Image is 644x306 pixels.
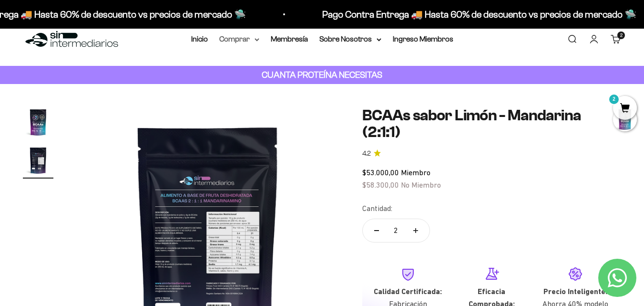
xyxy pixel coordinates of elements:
div: País de origen de ingredientes [11,86,197,103]
span: 4.2 [362,148,371,159]
a: Membresía [271,35,308,43]
span: Enviar [156,165,196,181]
div: Comparativa con otros productos similares [11,124,197,141]
p: Pago Contra Entrega 🚚 Hasta 60% de descuento vs precios de mercado 🛸 [314,7,628,22]
strong: Calidad Certificada: [374,287,442,296]
button: Enviar [155,165,197,181]
a: 4.24.2 de 5.0 estrellas [362,148,621,159]
p: Para decidirte a comprar este suplemento, ¿qué información específica sobre su pureza, origen o c... [11,15,197,59]
a: 2 [613,104,637,114]
button: Ir al artículo 2 [23,145,53,179]
span: $58.300,00 [362,180,399,189]
button: Ir al artículo 1 [23,107,53,140]
label: Cantidad: [362,202,392,215]
div: Detalles sobre ingredientes "limpios" [11,67,197,84]
strong: CUANTA PROTEÍNA NECESITAS [262,70,382,80]
summary: Sobre Nosotros [319,33,381,45]
a: Inicio [191,35,208,43]
div: Certificaciones de calidad [11,105,197,122]
cart-count: 2 [617,32,625,39]
h1: BCAAs sabor Limón - Mandarina (2:1:1) [362,107,621,140]
a: 2 [611,34,621,44]
mark: 2 [608,94,620,105]
a: Ingreso Miembros [393,35,453,43]
span: $53.000,00 [362,168,399,177]
button: Aumentar cantidad [402,219,429,242]
strong: Precio Inteligente: [543,287,607,296]
button: Reducir cantidad [363,219,390,242]
summary: Comprar [219,33,259,45]
img: BCAAs sabor Limón - Mandarina (2:1:1) [23,145,53,176]
span: Miembro [401,168,430,177]
img: BCAAs sabor Limón - Mandarina (2:1:1) [23,107,53,137]
input: Otra (por favor especifica) [31,144,196,159]
span: No Miembro [401,180,441,189]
